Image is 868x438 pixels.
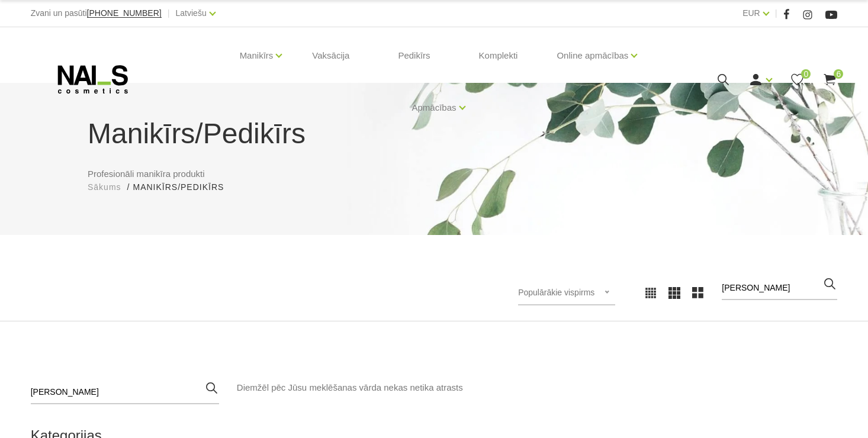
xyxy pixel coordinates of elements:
[87,8,162,18] span: [PHONE_NUMBER]
[775,6,777,21] span: |
[412,84,456,131] a: Apmācības
[87,9,162,18] a: [PHONE_NUMBER]
[518,288,594,297] span: Populārākie vispirms
[168,6,170,21] span: |
[801,69,811,79] span: 0
[834,69,843,79] span: 6
[742,6,760,20] a: EUR
[557,32,628,79] a: Online apmācības
[303,27,359,84] a: Vaksācija
[470,27,528,84] a: Komplekti
[31,6,162,21] div: Zvani un pasūti
[722,276,837,300] input: Meklēt produktus ...
[31,381,219,404] input: Meklēt produktus ...
[88,182,121,192] span: Sākums
[133,181,236,194] li: Manikīrs/Pedikīrs
[388,27,439,84] a: Pedikīrs
[79,112,789,194] div: Profesionāli manikīra produkti
[822,72,837,87] a: 6
[790,72,805,87] a: 0
[240,32,274,79] a: Manikīrs
[88,181,121,194] a: Sākums
[237,381,838,395] div: Diemžēl pēc Jūsu meklēšanas vārda nekas netika atrasts
[176,6,207,20] a: Latviešu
